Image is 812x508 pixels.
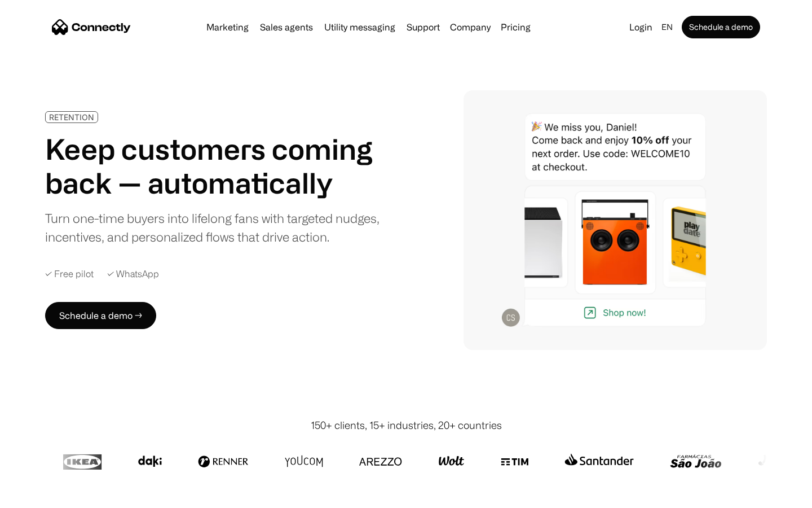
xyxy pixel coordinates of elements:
[320,23,400,32] a: Utility messaging
[625,19,657,35] a: Login
[23,488,68,504] ul: Language list
[661,19,673,35] div: en
[402,23,444,32] a: Support
[45,132,388,200] h1: Keep customers coming back — automatically
[49,113,94,121] div: RETENTION
[202,23,253,32] a: Marketing
[107,269,159,279] div: ✓ WhatsApp
[255,23,317,32] a: Sales agents
[311,418,502,433] div: 150+ clients, 15+ industries, 20+ countries
[11,487,68,504] aside: Language selected: English
[682,16,760,38] a: Schedule a demo
[45,302,156,329] a: Schedule a demo →
[450,19,491,35] div: Company
[496,23,535,32] a: Pricing
[45,269,94,279] div: ✓ Free pilot
[45,209,388,246] div: Turn one-time buyers into lifelong fans with targeted nudges, incentives, and personalized flows ...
